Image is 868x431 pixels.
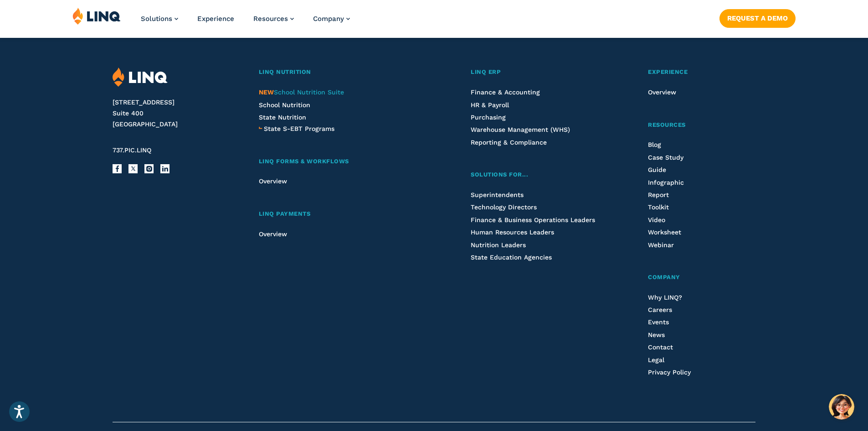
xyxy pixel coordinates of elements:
[648,343,673,351] a: Contact
[253,15,294,23] a: Resources
[259,68,311,75] span: LINQ Nutrition
[471,228,554,236] a: Human Resources Leaders
[648,166,666,173] a: Guide
[648,120,755,130] a: Resources
[141,7,350,37] nav: Primary Navigation
[471,216,595,223] a: Finance & Business Operations Leaders
[144,164,154,173] a: Instagram
[113,97,237,130] address: [STREET_ADDRESS] Suite 400 [GEOGRAPHIC_DATA]
[141,15,178,23] a: Solutions
[648,273,755,282] a: Company
[471,68,501,75] span: LINQ ERP
[141,15,172,23] span: Solutions
[259,158,349,165] span: LINQ Forms & Workflows
[471,114,506,121] a: Purchasing
[72,7,121,25] img: LINQ | K‑12 Software
[259,177,287,185] a: Overview
[471,88,540,96] a: Finance & Accounting
[259,101,310,109] a: School Nutrition
[829,394,854,420] button: Hello, have a question? Let’s chat.
[471,68,600,77] a: LINQ ERP
[259,210,311,217] span: LINQ Payments
[259,68,423,77] a: LINQ Nutrition
[648,216,665,223] a: Video
[648,294,682,301] a: Why LINQ?
[264,124,334,134] a: State S-EBT Programs
[471,191,524,198] a: Superintendents
[259,88,344,96] a: NEWSchool Nutrition Suite
[197,15,234,23] a: Experience
[471,101,509,109] a: HR & Payroll
[648,88,676,96] a: Overview
[719,7,796,27] nav: Button Navigation
[160,164,169,173] a: LinkedIn
[253,15,288,23] span: Resources
[648,121,686,128] span: Resources
[259,230,287,238] a: Overview
[648,68,688,75] span: Experience
[648,369,691,376] a: Privacy Policy
[471,241,526,249] a: Nutrition Leaders
[113,164,122,173] a: Facebook
[648,228,681,236] a: Worksheet
[719,9,796,27] a: Request a Demo
[471,254,552,261] a: State Education Agencies
[259,88,344,96] span: School Nutrition Suite
[648,141,661,148] a: Blog
[648,274,680,280] span: Company
[313,15,350,23] a: Company
[259,114,306,121] a: State Nutrition
[648,179,684,186] a: Infographic
[471,126,570,133] a: Warehouse Management (WHS)
[648,154,683,161] a: Case Study
[648,191,669,198] a: Report
[128,164,138,173] a: X
[113,146,151,154] span: 737.PIC.LINQ
[471,203,537,211] a: Technology Directors
[648,203,669,211] a: Toolkit
[648,241,674,249] a: Webinar
[648,356,664,363] a: Legal
[113,68,168,87] img: LINQ | K‑12 Software
[471,139,547,146] a: Reporting & Compliance
[648,318,669,326] a: Events
[259,157,423,166] a: LINQ Forms & Workflows
[313,15,344,23] span: Company
[648,331,665,338] a: News
[264,125,334,132] span: State S-EBT Programs
[648,306,672,313] a: Careers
